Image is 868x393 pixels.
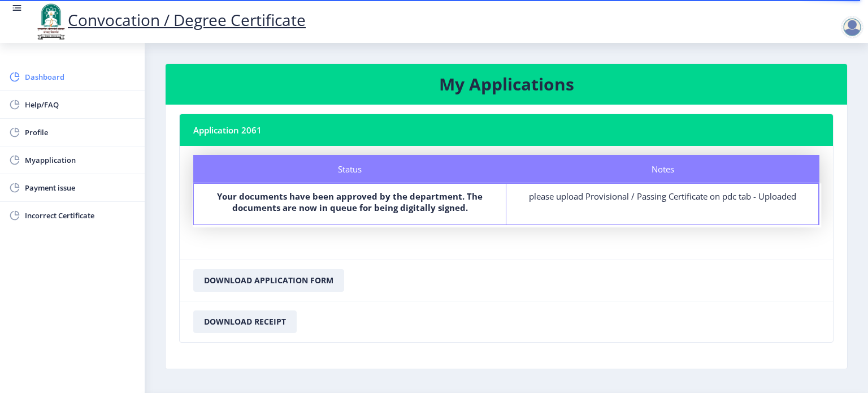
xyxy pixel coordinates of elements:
span: Payment issue [25,181,136,195]
div: please upload Provisional / Passing Certificate on pdc tab - Uploaded [517,191,808,202]
span: Myapplication [25,153,136,167]
span: Profile [25,126,136,139]
button: Download Receipt [193,310,297,333]
button: Download Application Form [193,269,344,292]
b: Your documents have been approved by the department. The documents are now in queue for being dig... [217,191,483,213]
a: Convocation / Degree Certificate [34,9,306,31]
span: Help/FAQ [25,98,136,111]
span: Incorrect Certificate [25,209,136,222]
h3: My Applications [179,73,834,96]
div: Status [193,155,506,183]
nb-card-header: Application 2061 [180,114,833,146]
span: Dashboard [25,70,136,84]
div: Notes [506,155,819,183]
img: logo [34,2,68,41]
